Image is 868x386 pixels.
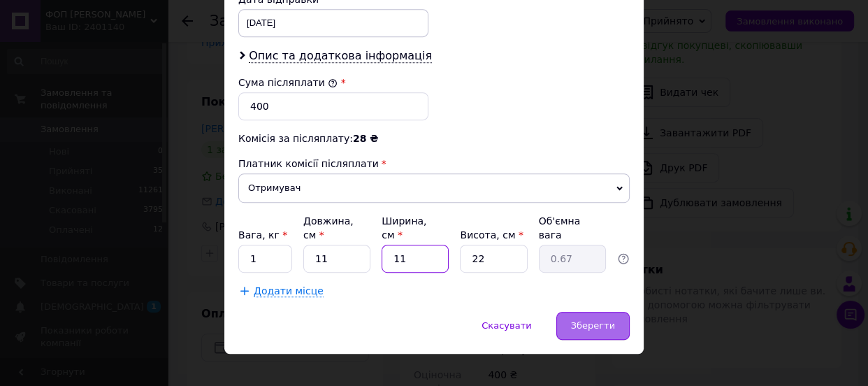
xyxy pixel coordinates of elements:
label: Висота, см [460,229,523,241]
div: Об'ємна вага [539,214,606,242]
span: 28 ₴ [353,133,378,144]
label: Сума післяплати [238,77,338,88]
label: Вага, кг [238,229,287,241]
span: Зберегти [571,320,615,331]
span: Додати місце [254,285,324,297]
span: Скасувати [482,320,531,331]
div: Комісія за післяплату: [238,131,630,145]
span: Платник комісії післяплати [238,158,379,169]
label: Довжина, см [303,215,354,241]
span: Отримувач [238,173,630,203]
span: Опис та додаткова інформація [249,49,432,63]
label: Ширина, см [382,215,426,241]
